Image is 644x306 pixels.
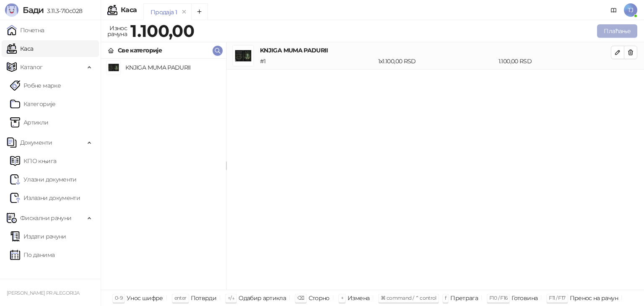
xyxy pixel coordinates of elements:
[5,3,18,17] img: Logo
[115,295,122,301] span: 0-9
[20,59,43,75] span: Каталог
[130,21,194,41] strong: 1.100,00
[297,295,304,301] span: ⌫
[191,293,217,303] div: Потврди
[512,293,538,303] div: Готовина
[10,96,56,112] a: Категорије
[10,77,61,94] a: Робне марке
[549,295,565,301] span: F11 / F17
[179,8,190,16] button: remove
[174,295,187,301] span: enter
[127,293,163,303] div: Унос шифре
[260,46,611,55] h4: KNJIGA MUMA PADURII
[191,3,208,20] button: Add tab
[239,293,286,303] div: Одабир артикла
[20,134,52,151] span: Документи
[118,46,162,55] div: Све категорије
[20,210,71,226] span: Фискални рачуни
[101,59,226,290] div: grid
[570,293,618,303] div: Пренос на рачун
[450,293,478,303] div: Претрага
[125,61,219,74] h4: KNJIGA MUMA PADURII
[445,295,446,301] span: f
[309,293,330,303] div: Сторно
[10,228,66,245] a: Издати рачуни
[7,290,79,296] small: [PERSON_NAME] PR ALEGORIJA
[10,114,49,131] a: ArtikliАртикли
[151,8,177,17] div: Продаја 1
[489,295,507,301] span: F10 / F16
[107,61,120,74] img: Slika
[10,246,55,263] a: По данима
[10,189,80,206] a: Излазни документи
[258,57,377,66] div: # 1
[341,295,343,301] span: +
[607,3,621,17] a: Документација
[7,22,44,39] a: Почетна
[497,57,613,66] div: 1.100,00 RSD
[377,57,497,66] div: 1 x 1.100,00 RSD
[23,5,44,15] span: Бади
[597,24,637,38] button: Плаћање
[624,3,637,17] span: TJ
[10,153,56,169] a: KPO knjigaКПО књига
[7,40,33,57] a: Каса
[228,295,234,301] span: ↑/↓
[44,7,82,15] span: 3.11.3-710c028
[348,293,369,303] div: Измена
[106,23,129,39] div: Износ рачуна
[381,295,436,301] span: ⌘ command / ⌃ control
[10,171,77,188] a: Ulazni dokumentiУлазни документи
[121,7,137,13] div: Каса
